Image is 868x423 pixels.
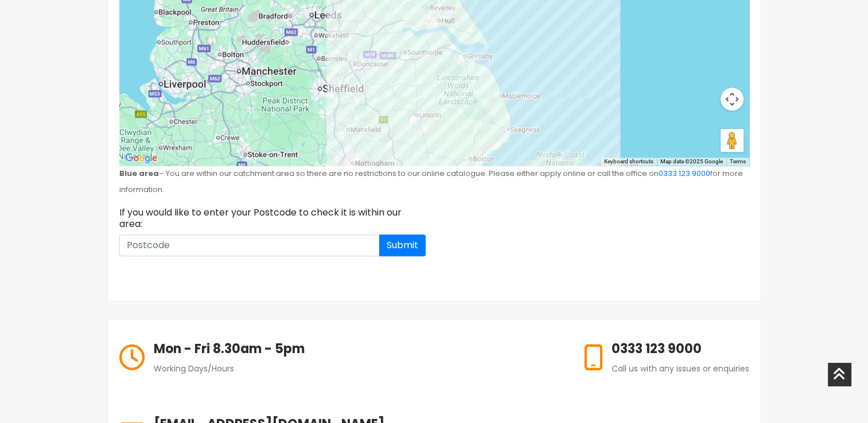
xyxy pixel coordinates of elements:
span: Call us with any issues or enquiries [612,363,749,374]
span: Working Days/Hours [154,363,234,374]
button: Map camera controls [721,88,744,111]
h6: Mon - Fri 8.30am - 5pm [154,339,305,358]
a: Open this area in Google Maps (opens a new window) [122,151,160,166]
input: Postcode [119,234,379,256]
label: If you would like to enter your Postcode to check it is within our area: [119,207,426,230]
a: Terms (opens in new tab) [730,158,746,164]
p: – You are within our catchment area so there are no restrictions to our online catalogue. Please ... [119,166,749,198]
a: 0333 123 9000 [659,168,710,179]
button: Submit [379,234,426,256]
img: Google [122,151,160,166]
button: Keyboard shortcuts [604,158,653,166]
span: Map data ©2025 Google [660,158,723,164]
h6: 0333 123 9000 [612,339,749,358]
b: Blue area [119,168,159,179]
button: Drag Pegman onto the map to open Street View [721,129,744,152]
